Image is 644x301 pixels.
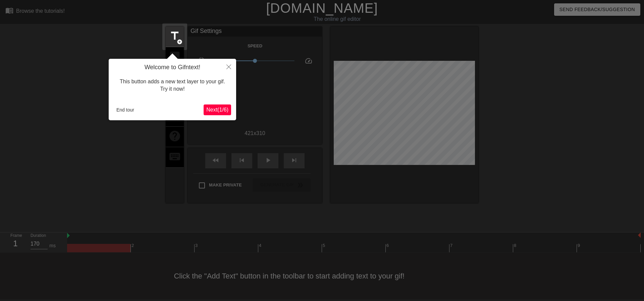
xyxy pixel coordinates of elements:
div: This button adds a new text layer to your gif. Try it now! [114,71,231,100]
button: End tour [114,105,137,115]
button: Next [204,104,231,115]
h4: Welcome to Gifntext! [114,64,231,71]
span: Next ( 1 / 6 ) [206,107,228,113]
button: Close [221,59,236,74]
